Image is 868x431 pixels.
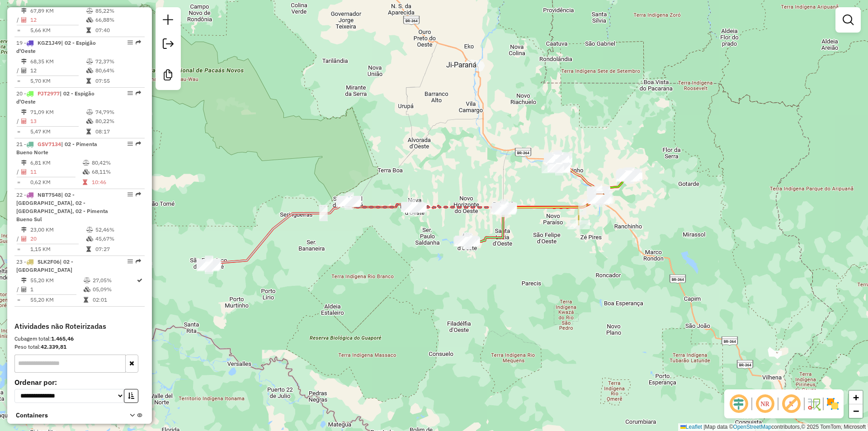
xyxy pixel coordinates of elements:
[849,404,863,418] a: Zoom out
[30,245,86,254] td: 1,15 KM
[41,343,66,350] strong: 42.339,81
[16,90,94,105] span: 20 -
[617,171,639,180] div: Atividade não roteirizada - MERCADO SAO PAULO
[754,393,776,415] span: Ocultar NR
[159,35,177,55] a: Exportar sessão
[728,393,750,415] span: Ocultar deslocamento
[83,160,90,166] i: % de utilização do peso
[84,278,90,283] i: % de utilização do peso
[95,108,141,117] td: 74,79%
[95,6,141,15] td: 85,22%
[159,66,177,86] a: Criar modelo
[30,276,83,285] td: 55,20 KM
[14,343,145,351] div: Peso total:
[16,76,21,85] td: =
[21,109,27,115] i: Distância Total
[124,389,138,403] button: Ordem crescente
[16,234,21,243] td: /
[86,129,91,134] i: Tempo total em rota
[21,236,27,242] i: Total de Atividades
[86,109,93,115] i: % de utilização do peso
[95,245,141,254] td: 07:27
[95,26,141,35] td: 07:40
[95,117,141,126] td: 80,22%
[127,259,133,264] em: Opções
[92,276,136,285] td: 27,05%
[136,192,141,197] em: Rota exportada
[51,335,74,342] strong: 1.465,46
[38,258,60,265] span: SLK2F06
[38,141,61,147] span: GSV7134
[16,295,21,304] td: =
[21,118,27,124] i: Total de Atividades
[95,225,141,234] td: 52,46%
[95,76,141,85] td: 07:55
[30,57,86,66] td: 68,35 KM
[91,178,141,187] td: 10:46
[16,167,21,176] td: /
[780,393,802,415] span: Exibir rótulo
[30,178,82,187] td: 0,62 KM
[86,28,91,33] i: Tempo total em rota
[86,17,93,23] i: % de utilização da cubagem
[678,423,868,431] div: Map data © contributors,© 2025 TomTom, Microsoft
[30,234,86,243] td: 20
[16,285,21,294] td: /
[30,26,86,35] td: 5,66 KM
[95,127,141,136] td: 08:17
[30,225,86,234] td: 23,00 KM
[83,180,87,185] i: Tempo total em rota
[16,411,118,420] span: Containers
[95,66,141,75] td: 80,64%
[95,57,141,66] td: 72,37%
[127,141,133,147] em: Opções
[92,295,136,304] td: 02:01
[21,287,27,292] i: Total de Atividades
[680,424,702,430] a: Leaflet
[16,178,21,187] td: =
[30,76,86,85] td: 5,70 KM
[14,377,145,388] label: Ordenar por:
[38,90,60,97] span: PJT2977
[21,169,27,175] i: Total de Atividades
[86,8,93,14] i: % de utilização do peso
[86,227,93,232] i: % de utilização do peso
[30,108,86,117] td: 71,09 KM
[86,246,91,252] i: Tempo total em rota
[30,127,86,136] td: 5,47 KM
[91,167,141,176] td: 68,11%
[21,59,27,64] i: Distância Total
[21,227,27,232] i: Distância Total
[807,397,821,411] img: Fluxo de ruas
[137,278,142,283] i: Rota otimizada
[853,405,859,417] span: −
[16,26,21,35] td: =
[703,424,705,430] span: |
[38,39,61,46] span: KGZ1J49
[617,171,639,180] div: Atividade não roteirizada - MERCADO SAO PAULO
[16,258,73,273] span: 23 -
[21,278,27,283] i: Distância Total
[86,118,93,124] i: % de utilização da cubagem
[21,8,27,14] i: Distância Total
[30,66,86,75] td: 12
[127,192,133,197] em: Opções
[594,193,606,205] img: Conesul
[30,167,82,176] td: 11
[16,191,108,223] span: 22 -
[83,169,90,175] i: % de utilização da cubagem
[733,424,772,430] a: OpenStreetMap
[136,90,141,96] em: Rota exportada
[16,191,108,223] span: | 02 - [GEOGRAPHIC_DATA], 02 - [GEOGRAPHIC_DATA], 02 - Pimenta Bueno Sul
[21,17,27,23] i: Total de Atividades
[839,11,857,29] a: Exibir filtros
[127,40,133,45] em: Opções
[84,297,88,303] i: Tempo total em rota
[30,117,86,126] td: 13
[21,68,27,73] i: Total de Atividades
[95,234,141,243] td: 45,67%
[136,141,141,147] em: Rota exportada
[30,285,83,294] td: 1
[849,391,863,404] a: Zoom in
[86,59,93,64] i: % de utilização do peso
